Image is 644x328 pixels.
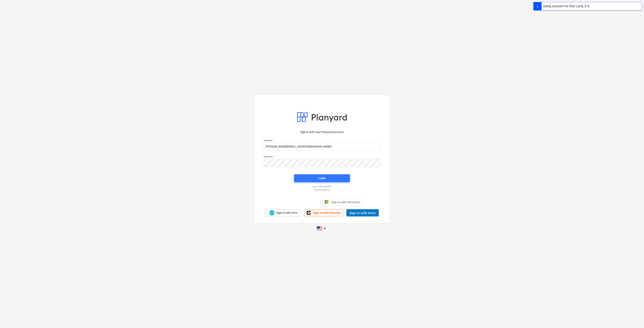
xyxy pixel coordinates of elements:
[280,198,321,206] iframe: Sign in with Google Button
[262,189,382,191] a: Forgot password?
[264,142,380,151] input: Username
[264,139,380,142] p: Username
[264,130,380,134] p: Sign in with your Planyard account
[543,4,590,9] div: Using account for Star Land, S.A.
[304,209,343,216] a: Sign in with Procore
[294,174,350,182] button: Login
[262,185,382,188] a: Log in with magic link
[318,175,326,181] div: Login
[276,211,297,215] span: Sign in with Xero
[331,200,360,204] span: Sign in with Microsoft
[264,155,380,159] p: Password
[265,209,301,216] a: Sign in with Xero
[322,226,327,231] i: keyboard_arrow_down
[269,210,275,216] img: Xero logo
[313,211,341,215] span: Sign in with Procore
[325,200,329,204] img: Microsoft logo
